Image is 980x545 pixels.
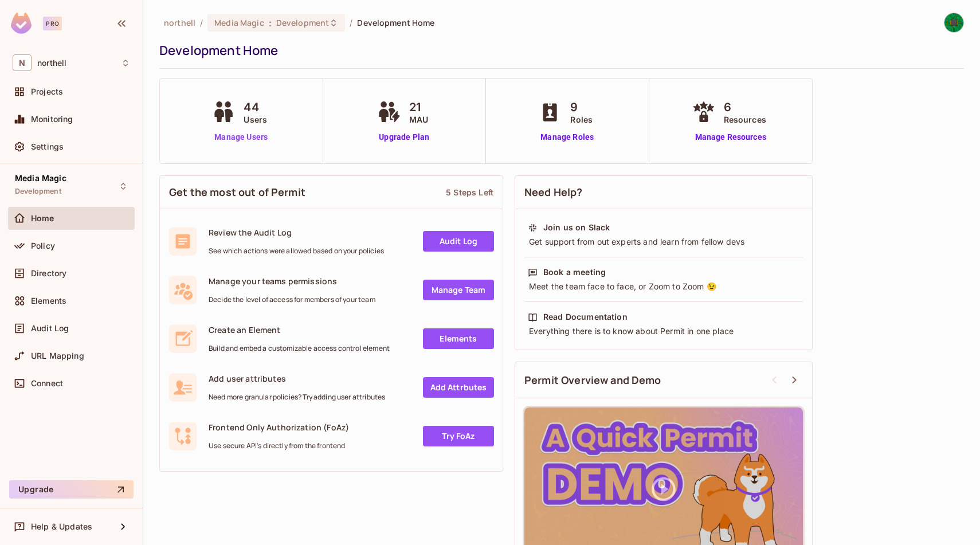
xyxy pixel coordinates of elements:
[9,480,134,499] button: Upgrade
[375,131,434,143] a: Upgrade Plan
[11,13,32,34] img: SReyMgAAAABJRU5ErkJggg==
[276,17,329,28] span: Development
[31,379,63,388] span: Connect
[31,269,66,278] span: Directory
[244,113,267,126] span: Users
[724,113,766,126] span: Resources
[209,422,349,433] span: Frontend Only Authorization (FoAz)
[15,187,61,196] span: Development
[31,142,64,151] span: Settings
[209,441,349,450] span: Use secure API's directly from the frontend
[423,231,494,252] a: Audit Log
[31,87,63,96] span: Projects
[169,185,305,199] span: Get the most out of Permit
[423,328,494,349] a: Elements
[31,214,54,223] span: Home
[543,266,606,278] div: Book a meeting
[31,351,84,360] span: URL Mapping
[214,17,264,28] span: Media Magic
[423,280,494,300] a: Manage Team
[528,236,799,248] div: Get support from out experts and learn from fellow devs
[13,54,32,71] span: N
[350,17,352,28] li: /
[43,17,62,30] div: Pro
[209,393,385,402] span: Need more granular policies? Try adding user attributes
[446,187,493,198] div: 5 Steps Left
[209,131,273,143] a: Manage Users
[37,58,66,68] span: Workspace: northell
[209,373,385,384] span: Add user attributes
[31,241,55,250] span: Policy
[209,227,384,238] span: Review the Audit Log
[423,377,494,398] a: Add Attrbutes
[570,99,593,116] span: 9
[209,344,390,353] span: Build and embed a customizable access control element
[528,281,799,292] div: Meet the team face to face, or Zoom to Zoom 😉
[409,99,428,116] span: 21
[357,17,434,28] span: Development Home
[543,222,610,233] div: Join us on Slack
[31,296,66,305] span: Elements
[689,131,772,143] a: Manage Resources
[15,174,66,183] span: Media Magic
[543,311,628,323] div: Read Documentation
[536,131,598,143] a: Manage Roles
[423,426,494,446] a: Try FoAz
[31,324,69,333] span: Audit Log
[409,113,428,126] span: MAU
[31,115,73,124] span: Monitoring
[209,276,375,287] span: Manage your teams permissions
[209,246,384,256] span: See which actions were allowed based on your policies
[164,17,195,28] span: the active workspace
[209,295,375,304] span: Decide the level of access for members of your team
[570,113,593,126] span: Roles
[209,324,390,335] span: Create an Element
[528,326,799,337] div: Everything there is to know about Permit in one place
[159,42,958,59] div: Development Home
[200,17,203,28] li: /
[524,185,583,199] span: Need Help?
[724,99,766,116] span: 6
[524,373,661,387] span: Permit Overview and Demo
[244,99,267,116] span: 44
[944,13,963,32] img: Harsh Dhakan
[31,522,92,531] span: Help & Updates
[268,18,272,28] span: :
